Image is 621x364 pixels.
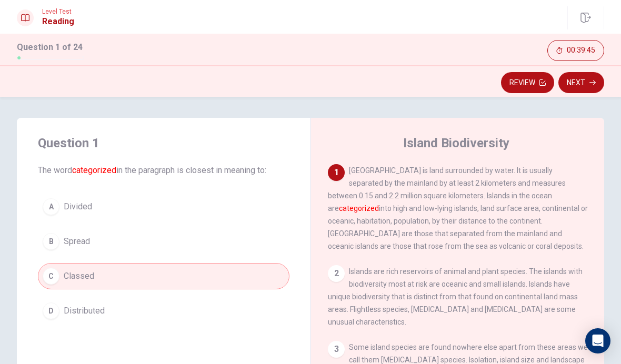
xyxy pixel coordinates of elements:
[38,228,289,255] button: BSpread
[43,198,59,215] div: A
[38,298,289,324] button: DDistributed
[43,268,59,285] div: C
[328,265,345,282] div: 2
[38,263,289,289] button: CClassed
[585,328,610,353] div: Open Intercom Messenger
[42,8,74,15] span: Level Test
[64,270,94,282] span: Classed
[328,267,583,326] span: Islands are rich reservoirs of animal and plant species. The islands with biodiversity most at ri...
[328,164,345,181] div: 1
[64,200,92,213] span: Divided
[64,235,90,248] span: Spread
[403,135,509,151] h4: Island Biodiversity
[43,302,59,319] div: D
[17,41,84,54] h1: Question 1 of 24
[567,46,595,55] span: 00:39:45
[38,194,289,220] button: ADivided
[38,135,289,151] h4: Question 1
[328,341,345,358] div: 3
[558,72,604,93] button: Next
[43,233,59,250] div: B
[64,305,105,317] span: Distributed
[339,204,379,213] font: categorized
[42,15,74,28] h1: Reading
[328,166,588,250] span: [GEOGRAPHIC_DATA] is land surrounded by water. It is usually separated by the mainland by at leas...
[72,165,116,175] font: categorized
[501,72,554,93] button: Review
[547,40,604,61] button: 00:39:45
[38,164,289,177] span: The word in the paragraph is closest in meaning to:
